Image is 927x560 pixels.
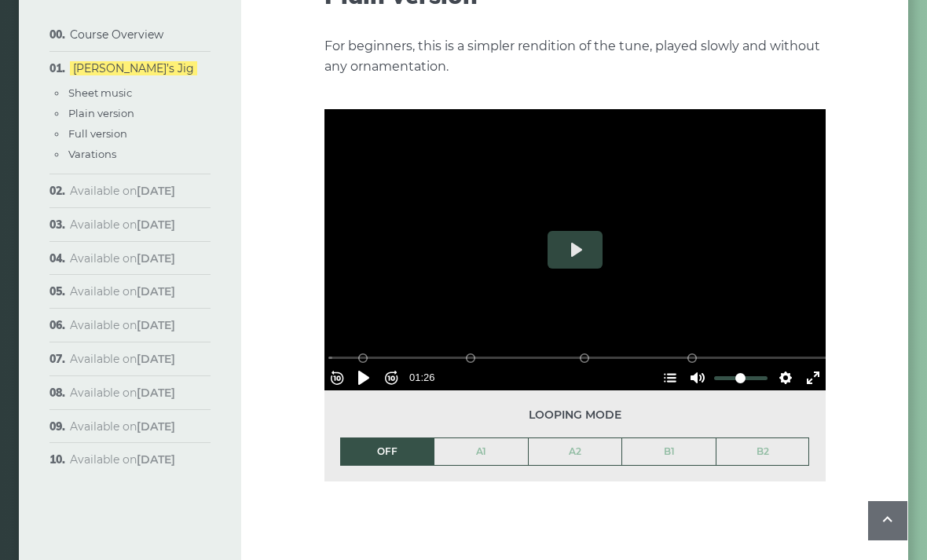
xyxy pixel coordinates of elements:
strong: [DATE] [137,184,175,198]
strong: [DATE] [137,284,175,298]
strong: [DATE] [137,318,175,332]
strong: [DATE] [137,352,175,366]
strong: [DATE] [137,218,175,232]
strong: [DATE] [137,251,175,265]
a: Plain version [68,107,134,119]
span: Available on [70,318,175,332]
span: Available on [70,284,175,298]
span: Available on [70,386,175,400]
span: Looping mode [340,406,810,424]
a: Varations [68,148,116,160]
strong: [DATE] [137,386,175,400]
strong: [DATE] [137,419,175,434]
span: Available on [70,452,175,467]
a: Course Overview [70,27,163,42]
a: [PERSON_NAME]’s Jig [70,61,197,75]
span: Available on [70,251,175,265]
span: Available on [70,218,175,232]
span: Available on [70,419,175,434]
a: A1 [434,438,528,465]
strong: [DATE] [137,452,175,467]
a: Full version [68,127,127,140]
a: B1 [622,438,716,465]
p: For beginners, this is a simpler rendition of the tune, played slowly and without any ornamentation. [324,36,826,77]
a: A2 [529,438,622,465]
span: Available on [70,184,175,198]
span: Available on [70,352,175,366]
a: B2 [716,438,809,465]
a: Sheet music [68,86,132,99]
